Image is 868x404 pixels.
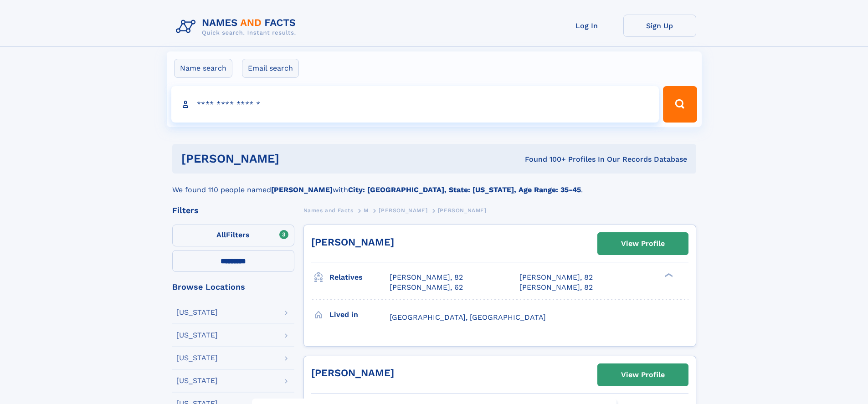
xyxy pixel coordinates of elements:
[171,86,659,123] input: search input
[216,230,226,239] span: All
[311,367,394,378] a: [PERSON_NAME]
[176,332,218,339] div: [US_STATE]
[172,15,303,39] img: Logo Names and Facts
[176,309,218,316] div: [US_STATE]
[364,205,369,216] a: M
[519,282,593,292] a: [PERSON_NAME], 82
[663,86,697,123] button: Search Button
[176,377,218,384] div: [US_STATE]
[379,205,427,216] a: [PERSON_NAME]
[621,233,665,254] div: View Profile
[329,307,390,322] h3: Lived in
[621,364,665,385] div: View Profile
[402,154,687,164] div: Found 100+ Profiles In Our Records Database
[311,236,394,248] a: [PERSON_NAME]
[348,185,581,194] b: City: [GEOGRAPHIC_DATA], State: [US_STATE], Age Range: 35-45
[172,225,294,246] label: Filters
[390,313,546,322] span: [GEOGRAPHIC_DATA], [GEOGRAPHIC_DATA]
[176,354,218,362] div: [US_STATE]
[181,153,402,164] h1: [PERSON_NAME]
[364,207,369,214] span: M
[242,59,299,78] label: Email search
[438,207,487,214] span: [PERSON_NAME]
[550,15,623,37] a: Log In
[390,282,463,292] a: [PERSON_NAME], 62
[174,59,232,78] label: Name search
[172,174,696,195] div: We found 110 people named with .
[390,272,463,282] a: [PERSON_NAME], 82
[379,207,427,214] span: [PERSON_NAME]
[172,206,294,215] div: Filters
[519,272,593,282] a: [PERSON_NAME], 82
[598,233,688,255] a: View Profile
[172,283,294,291] div: Browse Locations
[663,272,673,278] div: ❯
[329,270,390,285] h3: Relatives
[623,15,696,37] a: Sign Up
[303,205,354,216] a: Names and Facts
[271,185,333,194] b: [PERSON_NAME]
[598,364,688,386] a: View Profile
